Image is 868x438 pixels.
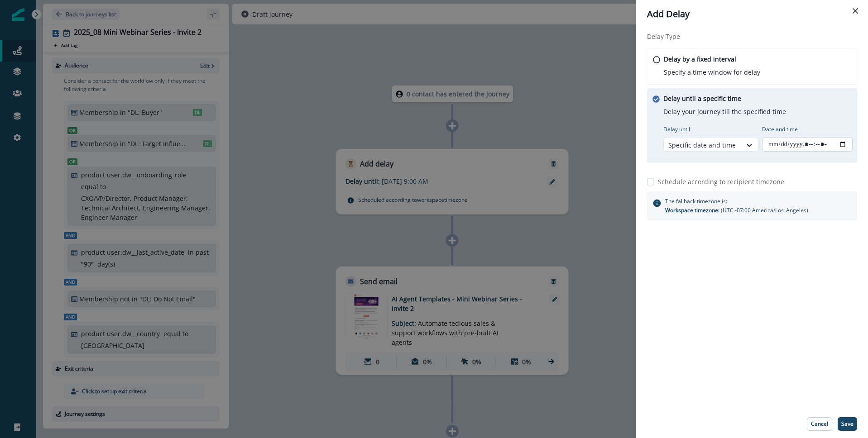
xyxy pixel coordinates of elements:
div: Add Delay [647,7,857,21]
button: Close [848,4,863,18]
p: Delay your journey till the specified time [663,107,786,116]
button: Cancel [807,417,832,431]
button: Save [838,417,857,431]
p: Delay until a specific time [663,94,741,103]
span: Workspace timezone: [665,206,721,214]
p: Save [841,421,854,427]
p: Delay by a fixed interval [664,54,736,64]
label: Date and time [762,125,847,133]
label: Delay until [663,125,753,133]
p: Delay Type [647,32,857,41]
p: Cancel [811,421,828,427]
p: Schedule according to recipient timezone [658,177,784,186]
p: Specify a time window for delay [664,67,760,77]
p: The fallback timezone is: ( UTC -07:00 America/Los_Angeles ) [665,197,808,215]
